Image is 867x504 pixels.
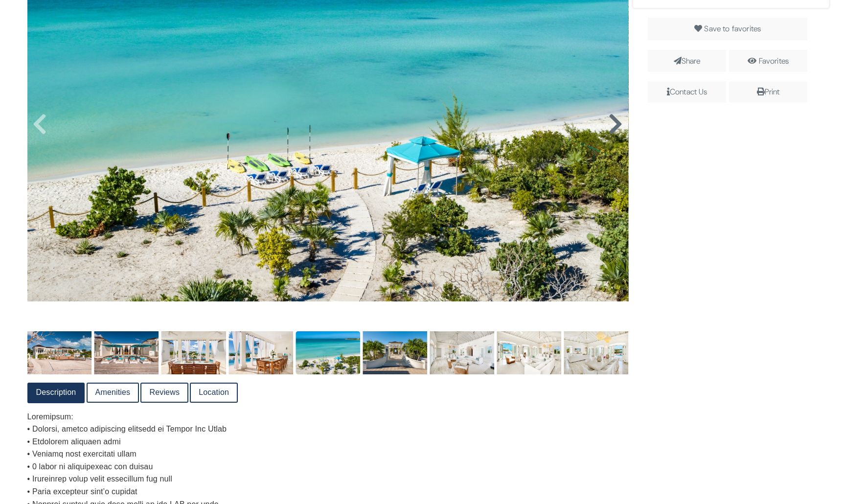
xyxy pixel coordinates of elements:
[733,86,803,98] div: Print
[430,331,494,374] img: e98658e5-c01d-43c0-b436-63ef44be2de6
[759,56,789,66] a: Favorites
[228,331,293,374] img: 023d499c-82a9-4304-89bc-704c45dcf2ef
[497,331,561,374] img: cd2db58e-ddbf-4408-b82a-fe0a9d2fe7d2
[648,50,726,72] span: Share
[141,384,187,402] a: Reviews
[191,384,237,402] a: Location
[564,331,629,374] img: 191a27ec-f737-45c2-94dd-d1362be69834
[704,23,761,34] span: Save to favorites
[94,331,159,374] img: 1e4e9923-00bf-444e-a634-b2d68a73db33
[363,331,427,374] img: b839f5b0-b740-41f2-8320-ebabb055782b
[161,331,226,374] img: 21c8b9ae-754b-4659-b830-d06ddd1a2d8b
[28,384,84,402] a: Description
[27,331,92,374] img: 6d85dfef-64b4-4d68-bdf0-43b48c9ff5ed
[296,331,360,374] img: 405d8e2f-8a9a-4267-9180-18c21d0b6fc4
[88,384,138,402] a: Amenities
[648,82,726,102] span: Contact Us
